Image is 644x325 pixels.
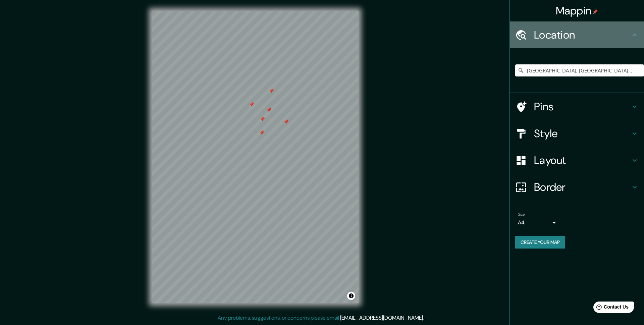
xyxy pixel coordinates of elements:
div: . [424,314,425,322]
h4: Pins [534,100,631,113]
button: Create your map [515,236,565,249]
div: Location [510,21,644,48]
button: Toggle attribution [347,292,355,300]
div: Layout [510,147,644,174]
div: . [425,314,426,322]
input: Pick your city or area [515,64,644,76]
h4: Mappin [556,4,598,17]
div: Border [510,174,644,201]
h4: Location [534,28,631,42]
h4: Border [534,180,631,194]
p: Any problems, suggestions, or concerns please email . [218,314,424,322]
img: pin-icon.png [593,9,598,14]
div: A4 [518,217,558,228]
iframe: Help widget launcher [584,299,637,318]
h4: Layout [534,154,631,167]
label: Size [518,212,525,217]
h4: Style [534,127,631,140]
canvas: Map [152,11,359,303]
a: [EMAIL_ADDRESS][DOMAIN_NAME] [340,314,423,321]
div: Pins [510,93,644,120]
div: Style [510,120,644,147]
